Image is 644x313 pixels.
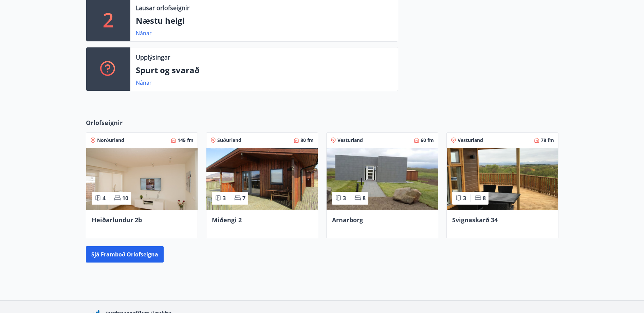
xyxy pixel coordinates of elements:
span: Vesturland [337,137,363,144]
span: 78 fm [541,137,554,144]
p: Spurt og svarað [136,64,392,76]
span: Miðengi 2 [212,216,242,224]
span: Arnarborg [332,216,363,224]
span: 8 [363,194,366,202]
span: 7 [242,194,245,202]
span: 60 fm [421,137,434,144]
span: Svignaskarð 34 [452,216,498,224]
span: 3 [223,194,226,202]
a: Nánar [136,29,152,37]
span: 80 fm [300,137,314,144]
span: 3 [343,194,346,202]
span: Norðurland [97,137,124,144]
span: 10 [122,194,128,202]
p: Lausar orlofseignir [136,3,189,12]
span: 4 [103,194,106,202]
img: Paella dish [86,148,198,210]
button: Sjá framboð orlofseigna [86,246,164,263]
p: Næstu helgi [136,15,392,26]
a: Nánar [136,79,152,86]
span: 145 fm [178,137,194,144]
img: Paella dish [447,148,558,210]
p: 2 [103,7,114,33]
span: 8 [483,194,486,202]
span: Heiðarlundur 2b [92,216,142,224]
img: Paella dish [327,148,438,210]
img: Paella dish [206,148,318,210]
span: Orlofseignir [86,118,123,127]
span: Vesturland [458,137,483,144]
span: Suðurland [217,137,241,144]
p: Upplýsingar [136,53,170,62]
span: 3 [463,194,466,202]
